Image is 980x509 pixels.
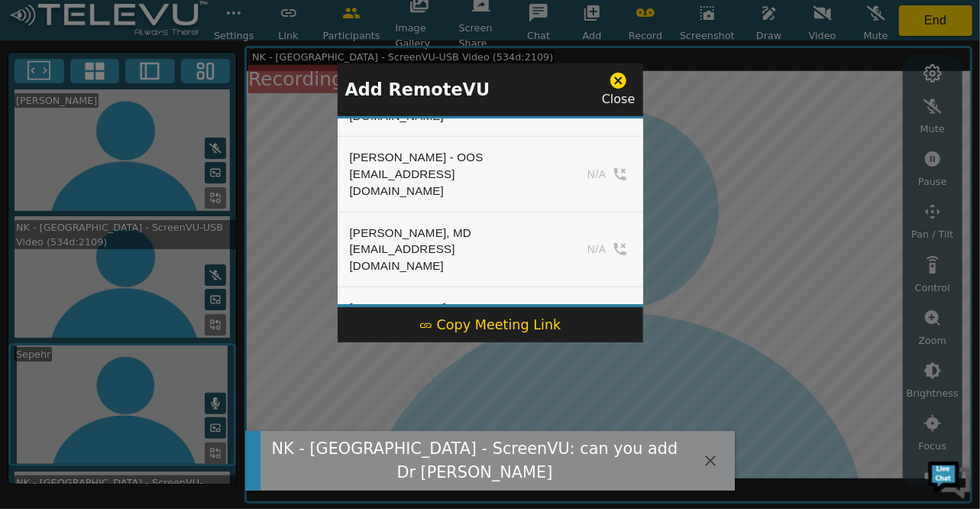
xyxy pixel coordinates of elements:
div: [EMAIL_ADDRESS][DOMAIN_NAME] [350,241,544,274]
textarea: Type your message and hit 'Enter' [8,343,291,397]
div: [PERSON_NAME] - OOS [350,149,544,166]
div: NK - [GEOGRAPHIC_DATA] - ScreenVU: can you add Dr [PERSON_NAME] [270,437,681,485]
div: Minimize live chat window [251,8,287,44]
div: [PERSON_NAME] - OOS [350,300,544,316]
span: We're online! [89,155,211,310]
div: [PERSON_NAME], MD [350,225,544,242]
img: Chat Widget [927,456,972,501]
div: Close [602,71,636,109]
img: d_736959983_company_1615157101543_736959983 [26,71,64,109]
div: Copy Meeting Link [419,315,561,335]
div: Chat with us now [79,80,257,100]
p: Add RemoteVU [345,77,490,103]
div: [EMAIL_ADDRESS][DOMAIN_NAME] [350,166,544,199]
